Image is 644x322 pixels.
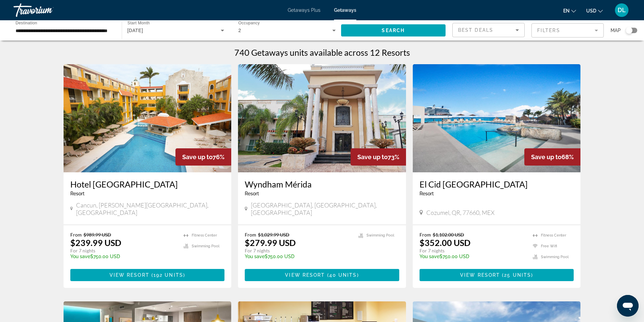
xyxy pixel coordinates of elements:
span: From [420,232,431,238]
span: [DATE] [127,28,143,33]
span: Map [611,26,621,35]
span: Best Deals [458,27,493,33]
span: 192 units [153,272,183,278]
span: $1,102.00 USD [433,232,464,238]
p: $239.99 USD [70,238,121,248]
button: View Resort(25 units) [420,269,574,281]
span: Resort [245,191,259,196]
div: 76% [175,148,231,166]
span: 40 units [329,272,357,278]
p: $352.00 USD [420,238,471,248]
p: $279.99 USD [245,238,296,248]
span: Search [382,28,405,33]
img: ii_czm1.jpg [413,64,581,172]
span: Cozumel, QR, 77660, MEX [426,209,495,216]
button: User Menu [613,3,630,17]
span: From [245,232,256,238]
button: Change language [563,6,576,16]
button: View Resort(192 units) [70,269,225,281]
span: View Resort [460,272,500,278]
span: Swimming Pool [366,233,394,238]
a: Getaways [334,7,356,13]
span: From [70,232,82,238]
a: Getaways Plus [288,7,320,13]
mat-select: Sort by [458,26,519,34]
span: View Resort [110,272,149,278]
a: Travorium [14,1,81,19]
a: Wyndham Mérida [245,179,399,189]
span: [GEOGRAPHIC_DATA], [GEOGRAPHIC_DATA], [GEOGRAPHIC_DATA] [251,201,399,216]
h1: 740 Getaways units available across 12 Resorts [234,47,410,57]
span: ( ) [325,272,359,278]
p: For 7 nights [245,248,352,254]
span: ( ) [500,272,533,278]
button: Change currency [586,6,603,16]
button: Search [341,24,446,36]
span: Swimming Pool [541,255,569,259]
img: DA34E01X.jpg [238,64,406,172]
button: Filter [531,23,604,38]
span: Save up to [182,153,213,160]
span: Fitness Center [192,233,217,238]
a: Hotel [GEOGRAPHIC_DATA] [70,179,225,189]
span: Cancun, [PERSON_NAME][GEOGRAPHIC_DATA], [GEOGRAPHIC_DATA] [76,201,224,216]
span: You save [245,254,265,259]
span: 25 units [504,272,531,278]
span: Swimming Pool [192,244,219,248]
div: 68% [524,148,580,166]
img: DY40O01X.jpg [64,64,232,172]
span: View Resort [285,272,325,278]
span: 2 [238,28,241,33]
iframe: Button to launch messaging window [617,295,639,317]
span: en [563,8,570,14]
span: Save up to [531,153,562,160]
span: ( ) [149,272,185,278]
a: El Cid [GEOGRAPHIC_DATA] [420,179,574,189]
span: Start Month [127,21,150,25]
button: View Resort(40 units) [245,269,399,281]
span: Resort [70,191,85,196]
p: $750.00 USD [245,254,352,259]
span: Free Wifi [541,244,557,248]
span: Fitness Center [541,233,566,238]
span: DL [618,7,626,14]
span: You save [70,254,90,259]
span: Destination [16,21,37,25]
div: 73% [351,148,406,166]
p: $750.00 USD [420,254,526,259]
span: $1,029.99 USD [258,232,289,238]
span: USD [586,8,596,14]
p: $750.00 USD [70,254,177,259]
p: For 7 nights [70,248,177,254]
span: $989.99 USD [84,232,111,238]
p: For 7 nights [420,248,526,254]
span: You save [420,254,439,259]
span: Occupancy [238,21,260,25]
span: Resort [420,191,434,196]
span: Save up to [357,153,388,160]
